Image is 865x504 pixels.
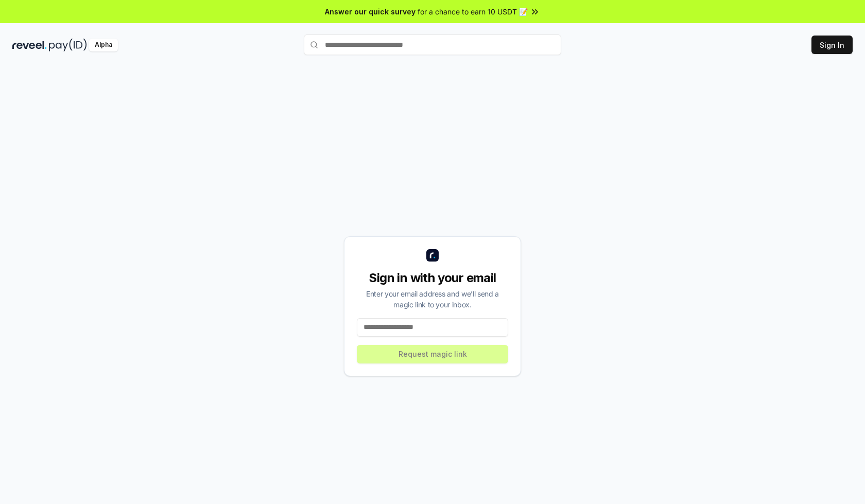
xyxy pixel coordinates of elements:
[357,270,508,286] div: Sign in with your email
[418,6,528,17] span: for a chance to earn 10 USDT 📝
[426,249,439,262] img: logo_small
[12,39,47,51] img: reveel_dark
[325,6,416,17] span: Answer our quick survey
[49,39,87,51] img: pay_id
[89,39,118,51] div: Alpha
[811,36,853,54] button: Sign In
[357,288,508,310] div: Enter your email address and we’ll send a magic link to your inbox.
